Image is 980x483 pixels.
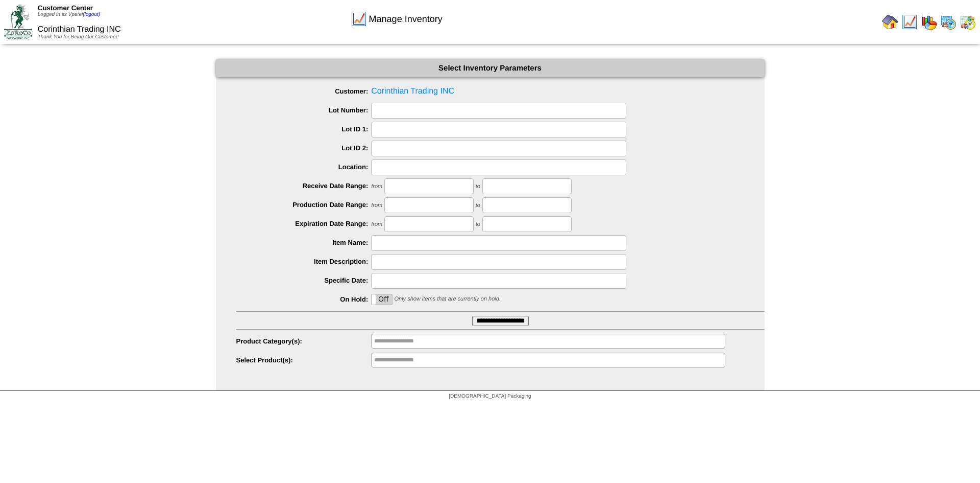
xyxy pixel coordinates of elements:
div: OnOff [371,294,393,305]
img: ZoRoCo_Logo(Green%26Foil)%20jpg.webp [4,5,32,39]
label: Lot ID 2: [236,144,372,152]
span: Manage Inventory [369,14,443,25]
span: to [476,183,480,190]
label: Lot Number: [236,106,372,114]
a: (logout) [83,12,100,17]
span: to [476,202,480,209]
label: Off [372,294,392,305]
span: to [476,221,480,227]
span: from [371,183,382,190]
label: Select Product(s): [236,356,372,364]
span: Logged in as Vpatel [38,12,100,17]
span: Thank You for Being Our Customer! [38,34,119,40]
label: Production Date Range: [236,201,372,209]
label: Item Description: [236,258,372,265]
span: Corinthian Trading INC [236,84,765,99]
label: Receive Date Range: [236,182,372,190]
span: [DEMOGRAPHIC_DATA] Packaging [449,394,531,399]
img: calendarprod.gif [940,14,957,30]
img: home.gif [882,14,898,30]
span: from [371,202,382,209]
label: Item Name: [236,239,372,246]
label: On Hold: [236,295,372,303]
img: calendarinout.gif [960,14,976,30]
label: Specific Date: [236,277,372,284]
span: Corinthian Trading INC [38,25,121,34]
label: Lot ID 1: [236,125,372,133]
div: Select Inventory Parameters [216,59,765,77]
span: from [371,221,382,227]
label: Expiration Date Range: [236,220,372,227]
span: Customer Center [38,4,93,12]
label: Location: [236,163,372,171]
img: line_graph.gif [351,11,367,27]
img: graph.gif [921,14,937,30]
label: Customer: [236,87,372,95]
span: Only show items that are currently on hold. [394,296,500,302]
label: Product Category(s): [236,337,372,345]
img: line_graph.gif [901,14,918,30]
